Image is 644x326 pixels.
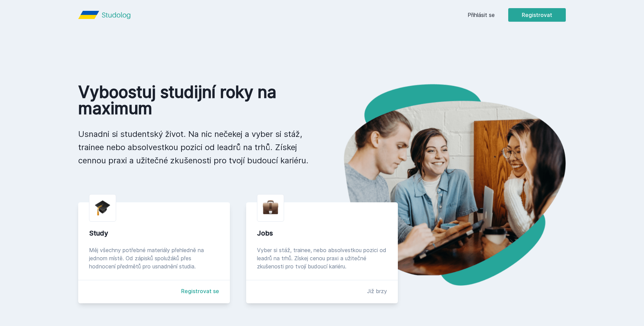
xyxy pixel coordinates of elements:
p: Usnadni si studentský život. Na nic nečekej a vyber si stáž, trainee nebo absolvestkou pozici od ... [78,127,311,167]
h1: Vyboostuj studijní roky na maximum [78,84,311,117]
div: Jobs [257,228,387,238]
img: graduation-cap.png [95,200,110,216]
div: Study [89,228,219,238]
img: hero.png [322,84,566,286]
button: Registrovat [508,8,566,22]
a: Registrovat se [181,287,219,295]
a: Přihlásit se [468,11,495,19]
div: Měj všechny potřebné materiály přehledně na jednom místě. Od zápisků spolužáků přes hodnocení pře... [89,246,219,270]
div: Vyber si stáž, trainee, nebo absolvestkou pozici od leadrů na trhů. Získej cenou praxi a užitečné... [257,246,387,270]
div: Již brzy [367,287,387,295]
img: briefcase.png [263,199,278,216]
